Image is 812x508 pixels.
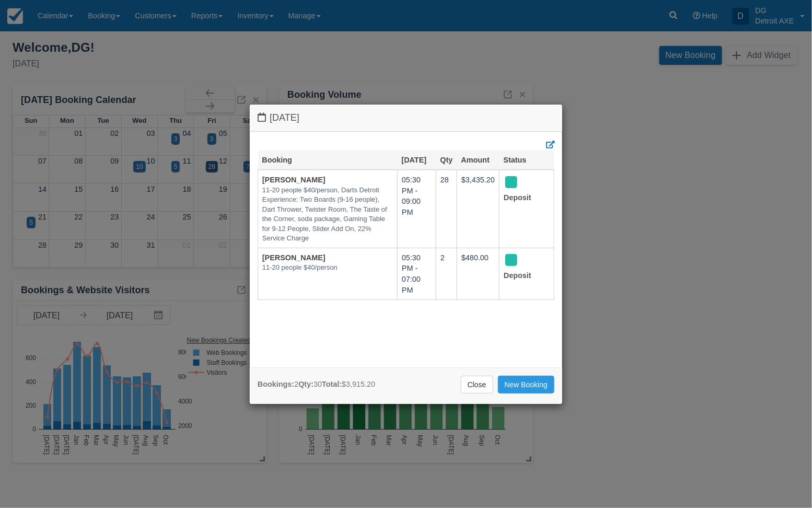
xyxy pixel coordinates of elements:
td: 2 [436,248,457,299]
td: 05:30 PM - 09:00 PM [398,170,436,248]
h4: [DATE] [258,112,554,123]
a: Close [461,376,493,394]
a: [DATE] [402,156,427,164]
a: Qty [440,156,453,164]
a: Status [504,156,527,164]
a: Booking [262,156,293,164]
a: [PERSON_NAME] [262,176,326,184]
div: 2 30 $3,915.20 [258,379,375,390]
div: Deposit [504,175,541,206]
td: 28 [436,170,457,248]
a: New Booking [498,376,555,394]
em: 11-20 people $40/person, Darts Detroit Experience: Two Boards (9-16 people), Dart Thrower, Twiste... [262,186,393,244]
td: $3,435.20 [457,170,500,248]
td: $480.00 [457,248,500,299]
strong: Bookings: [258,380,294,388]
td: 05:30 PM - 07:00 PM [398,248,436,299]
em: 11-20 people $40/person [262,263,393,273]
strong: Total: [322,380,342,388]
div: Deposit [504,252,541,284]
a: Amount [461,156,490,164]
a: [PERSON_NAME] [262,253,326,262]
strong: Qty: [298,380,314,388]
